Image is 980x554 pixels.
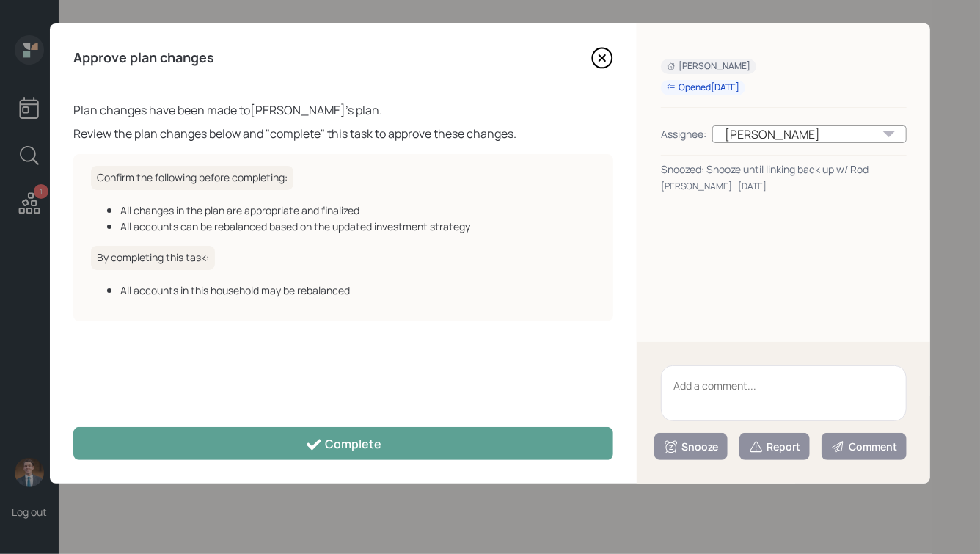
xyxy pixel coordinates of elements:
[664,440,718,454] div: Snooze
[738,180,767,193] div: [DATE]
[661,180,732,193] div: [PERSON_NAME]
[73,125,613,142] div: Review the plan changes below and "complete" this task to approve these changes.
[667,81,739,94] div: Opened [DATE]
[831,440,897,454] div: Comment
[305,436,382,453] div: Complete
[749,440,800,454] div: Report
[73,427,613,460] button: Complete
[667,60,750,73] div: [PERSON_NAME]
[739,433,810,460] button: Report
[654,433,728,460] button: Snooze
[73,50,214,66] h4: Approve plan changes
[661,126,706,142] div: Assignee:
[120,219,596,234] div: All accounts can be rebalanced based on the updated investment strategy
[822,433,907,460] button: Comment
[661,161,907,177] div: Snoozed: Snooze until linking back up w/ Rod
[120,283,596,298] div: All accounts in this household may be rebalanced
[91,166,293,190] h6: Confirm the following before completing:
[712,125,907,143] div: [PERSON_NAME]
[73,101,613,119] div: Plan changes have been made to [PERSON_NAME] 's plan.
[120,203,596,218] div: All changes in the plan are appropriate and finalized
[91,246,215,270] h6: By completing this task:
